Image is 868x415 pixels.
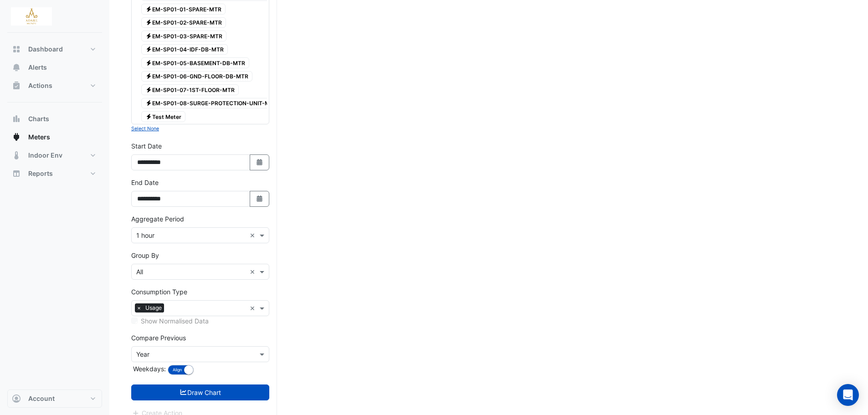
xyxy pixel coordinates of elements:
span: EM-SP01-02-SPARE-MTR [141,17,226,28]
label: Compare Previous [131,333,186,343]
label: Weekdays: [131,364,166,374]
span: Meters [28,133,50,142]
app-icon: Meters [12,133,21,142]
button: Draw Chart [131,384,269,400]
label: Show Normalised Data [141,316,209,326]
span: Account [28,394,55,403]
span: EM-SP01-08-SURGE-PROTECTION-UNIT-MTR [141,98,281,109]
button: Select None [131,124,159,133]
fa-icon: Electricity [145,5,152,12]
label: Consumption Type [131,287,187,297]
span: Clear [250,231,257,240]
label: Start Date [131,141,162,151]
div: Selected meters/streams do not support normalisation [131,316,269,326]
span: Reports [28,169,53,178]
span: EM-SP01-06-GND-FLOOR-DB-MTR [141,71,252,82]
span: EM-SP01-05-BASEMENT-DB-MTR [141,57,249,68]
app-icon: Actions [12,81,21,90]
fa-icon: Electricity [145,46,152,53]
button: Dashboard [7,40,102,58]
fa-icon: Select Date [256,195,264,203]
span: × [135,303,143,313]
button: Alerts [7,58,102,77]
span: EM-SP01-01-SPARE-MTR [141,4,226,15]
label: End Date [131,178,159,187]
fa-icon: Select Date [256,159,264,166]
app-icon: Indoor Env [12,151,21,160]
app-icon: Alerts [12,63,21,72]
label: Aggregate Period [131,214,184,224]
span: Alerts [28,63,47,72]
button: Indoor Env [7,146,102,164]
app-icon: Dashboard [12,45,21,54]
button: Reports [7,164,102,183]
fa-icon: Electricity [145,113,152,120]
span: Dashboard [28,45,63,54]
span: Indoor Env [28,151,62,160]
button: Account [7,389,102,408]
span: EM-SP01-03-SPARE-MTR [141,31,226,41]
span: Actions [28,81,52,90]
img: Company Logo [11,7,52,26]
span: Clear [250,303,257,313]
fa-icon: Electricity [145,19,152,26]
span: Clear [250,267,257,277]
app-icon: Charts [12,114,21,123]
span: Test Meter [141,111,185,122]
fa-icon: Electricity [145,32,152,39]
span: EM-SP01-07-1ST-FLOOR-MTR [141,84,239,95]
button: Charts [7,110,102,128]
small: Select None [131,126,159,132]
span: Charts [28,114,49,123]
fa-icon: Electricity [145,59,152,66]
button: Actions [7,77,102,95]
div: Open Intercom Messenger [837,384,859,406]
span: Usage [143,303,164,313]
fa-icon: Electricity [145,73,152,80]
button: Meters [7,128,102,146]
span: EM-SP01-04-IDF-DB-MTR [141,44,228,55]
label: Group By [131,251,159,260]
app-icon: Reports [12,169,21,178]
fa-icon: Electricity [145,86,152,93]
fa-icon: Electricity [145,100,152,107]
